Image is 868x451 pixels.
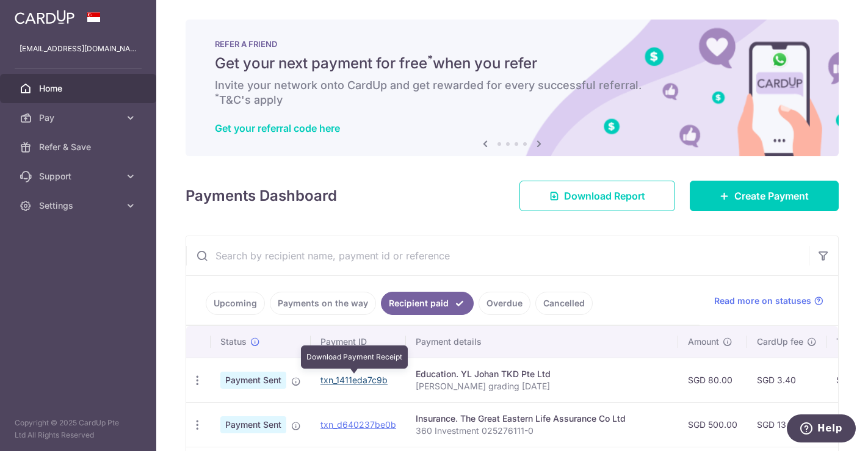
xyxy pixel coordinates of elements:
[270,292,376,315] a: Payments on the way
[39,141,120,153] span: Refer & Save
[215,78,809,107] h6: Invite your network onto CardUp and get rewarded for every successful referral. T&C's apply
[734,189,809,203] span: Create Payment
[688,336,719,348] span: Amount
[20,43,137,55] p: [EMAIL_ADDRESS][DOMAIN_NAME]
[15,10,74,24] img: CardUp
[416,425,668,437] p: 360 Investment 025276111-0
[535,292,593,315] a: Cancelled
[215,39,809,49] p: REFER A FRIEND
[519,181,675,211] a: Download Report
[747,358,826,402] td: SGD 3.40
[206,292,265,315] a: Upcoming
[320,419,396,430] a: txn_d640237be0b
[416,368,668,380] div: Education. YL Johan TKD Pte Ltd
[416,413,668,425] div: Insurance. The Great Eastern Life Assurance Co Ltd
[406,326,678,358] th: Payment details
[186,185,337,207] h4: Payments Dashboard
[220,416,286,433] span: Payment Sent
[39,200,120,212] span: Settings
[320,375,388,385] a: txn_1411eda7c9b
[39,82,120,95] span: Home
[757,336,803,348] span: CardUp fee
[381,292,474,315] a: Recipient paid
[220,336,247,348] span: Status
[690,181,839,211] a: Create Payment
[747,402,826,447] td: SGD 13.00
[564,189,645,203] span: Download Report
[714,295,811,307] span: Read more on statuses
[39,170,120,182] span: Support
[39,112,120,124] span: Pay
[215,122,340,134] a: Get your referral code here
[220,372,286,389] span: Payment Sent
[479,292,530,315] a: Overdue
[714,295,823,307] a: Read more on statuses
[786,414,856,445] iframe: Opens a widget where you can find more information
[311,326,406,358] th: Payment ID
[186,20,839,156] img: RAF banner
[678,358,747,402] td: SGD 80.00
[416,380,668,392] p: [PERSON_NAME] grading [DATE]
[186,236,809,275] input: Search by recipient name, payment id or reference
[301,345,408,369] div: Download Payment Receipt
[678,402,747,447] td: SGD 500.00
[215,54,809,73] h5: Get your next payment for free when you refer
